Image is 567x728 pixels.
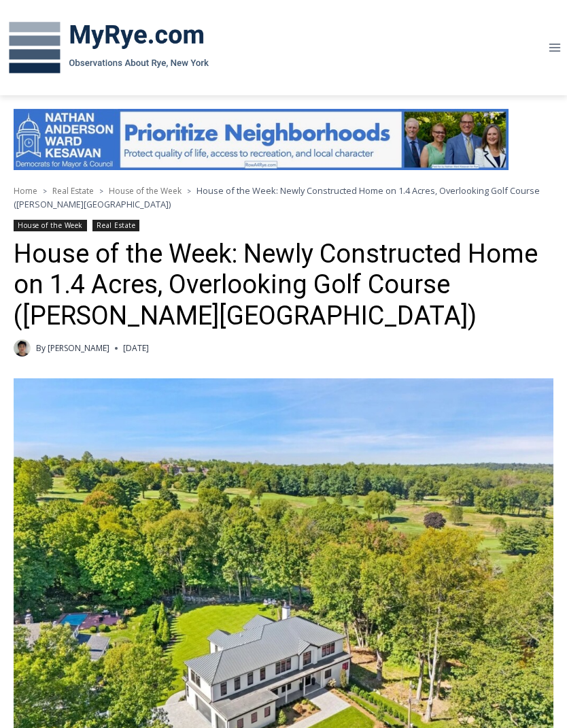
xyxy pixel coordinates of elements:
[99,186,103,196] span: >
[14,220,87,231] a: House of the Week
[542,37,567,58] button: Open menu
[92,220,139,231] a: Real Estate
[36,342,46,354] span: By
[123,342,149,354] time: [DATE]
[187,186,191,196] span: >
[109,185,182,197] a: House of the Week
[14,185,37,197] a: Home
[52,185,94,197] a: Real Estate
[14,184,553,212] nav: Breadcrumbs
[14,340,31,357] img: Patel, Devan - bio cropped 200x200
[14,184,540,210] span: House of the Week: Newly Constructed Home on 1.4 Acres, Overlooking Golf Course ([PERSON_NAME][GE...
[14,340,31,357] a: Author image
[43,186,47,196] span: >
[48,342,109,354] a: [PERSON_NAME]
[14,239,553,332] h1: House of the Week: Newly Constructed Home on 1.4 Acres, Overlooking Golf Course ([PERSON_NAME][GE...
